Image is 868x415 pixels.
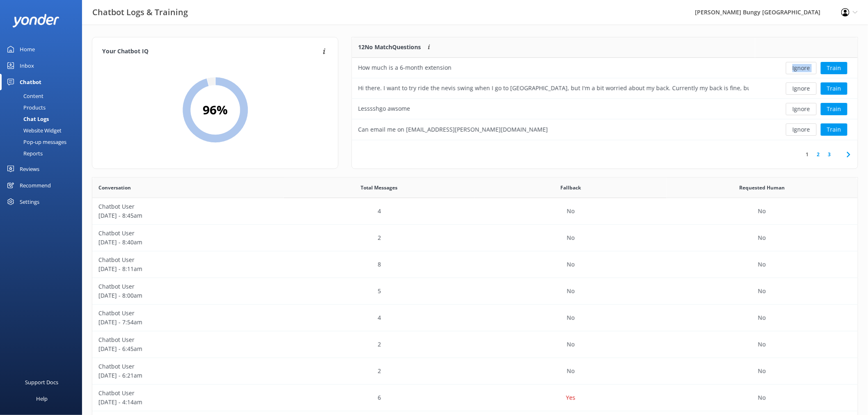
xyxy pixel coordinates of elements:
[813,150,824,158] a: 2
[567,340,575,349] p: No
[98,344,278,353] p: [DATE] - 6:45am
[98,255,278,265] p: Chatbot User
[758,207,766,216] p: No
[824,150,835,158] a: 3
[821,103,847,115] button: Train
[567,313,575,322] p: No
[378,287,381,296] p: 5
[92,251,858,278] div: row
[5,148,43,159] div: Reports
[358,125,548,134] div: Can email me on [EMAIL_ADDRESS][PERSON_NAME][DOMAIN_NAME]
[20,194,39,210] div: Settings
[358,43,421,52] p: 12 No Match Questions
[20,41,35,57] div: Home
[102,47,320,56] h4: Your Chatbot IQ
[786,82,817,95] button: Ignore
[786,103,817,115] button: Ignore
[378,207,381,216] p: 4
[567,260,575,269] p: No
[821,62,847,74] button: Train
[567,233,575,242] p: No
[378,260,381,269] p: 8
[92,305,858,331] div: row
[758,287,766,296] p: No
[786,62,817,74] button: Ignore
[98,211,278,220] p: [DATE] - 8:45am
[5,102,82,113] a: Products
[5,90,43,102] div: Content
[25,374,59,390] div: Support Docs
[821,82,847,95] button: Train
[5,102,46,113] div: Products
[92,225,858,251] div: row
[203,100,228,120] h2: 96 %
[567,287,575,296] p: No
[566,393,576,402] p: Yes
[20,74,41,90] div: Chatbot
[92,6,188,19] h3: Chatbot Logs & Training
[821,123,847,136] button: Train
[358,63,452,72] div: How much is a 6-month extension
[5,125,62,136] div: Website Widget
[758,260,766,269] p: No
[352,58,858,78] div: row
[758,340,766,349] p: No
[98,238,278,247] p: [DATE] - 8:40am
[358,104,410,113] div: Lesssshgo awsome
[361,184,398,192] span: Total Messages
[560,184,581,192] span: Fallback
[378,340,381,349] p: 2
[12,14,59,27] img: yonder-white-logo.png
[98,184,131,192] span: Conversation
[378,313,381,322] p: 4
[5,148,82,159] a: Reports
[98,265,278,274] p: [DATE] - 8:11am
[358,84,749,93] div: Hi there. I want to try ride the nevis swing when I go to [GEOGRAPHIC_DATA], but I'm a bit worrie...
[98,335,278,344] p: Chatbot User
[98,371,278,380] p: [DATE] - 6:21am
[5,136,66,148] div: Pop-up messages
[5,113,49,125] div: Chat Logs
[802,150,813,158] a: 1
[739,184,785,192] span: Requested Human
[352,119,858,140] div: row
[98,202,278,211] p: Chatbot User
[5,125,82,136] a: Website Widget
[92,385,858,411] div: row
[36,390,48,407] div: Help
[352,78,858,99] div: row
[378,233,381,242] p: 2
[758,393,766,402] p: No
[92,278,858,305] div: row
[98,389,278,398] p: Chatbot User
[98,291,278,300] p: [DATE] - 8:00am
[20,57,34,74] div: Inbox
[92,198,858,225] div: row
[98,282,278,291] p: Chatbot User
[20,177,51,194] div: Recommend
[20,161,39,177] div: Reviews
[352,99,858,119] div: row
[352,58,858,140] div: grid
[567,207,575,216] p: No
[98,362,278,371] p: Chatbot User
[92,358,858,385] div: row
[758,367,766,376] p: No
[786,123,817,136] button: Ignore
[567,367,575,376] p: No
[758,233,766,242] p: No
[98,398,278,407] p: [DATE] - 4:14am
[92,331,858,358] div: row
[378,367,381,376] p: 2
[5,113,82,125] a: Chat Logs
[98,318,278,327] p: [DATE] - 7:54am
[758,313,766,322] p: No
[5,136,82,148] a: Pop-up messages
[98,229,278,238] p: Chatbot User
[98,309,278,318] p: Chatbot User
[378,393,381,402] p: 6
[5,90,82,102] a: Content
